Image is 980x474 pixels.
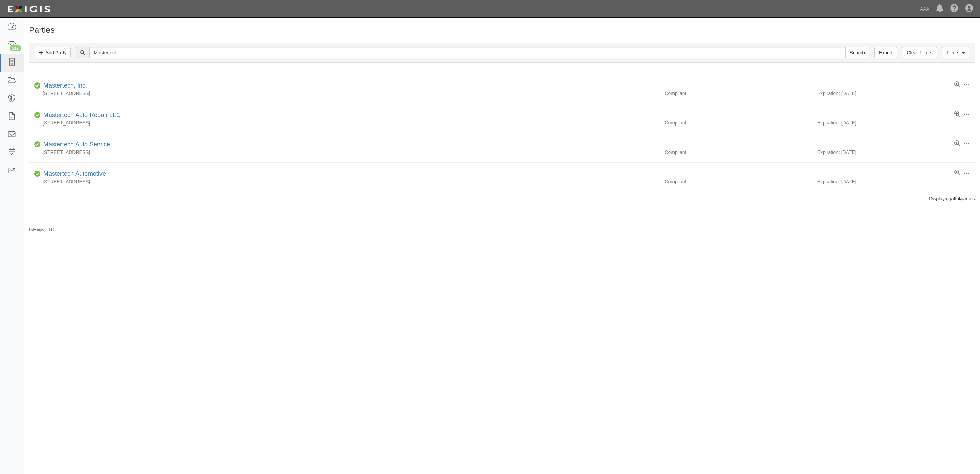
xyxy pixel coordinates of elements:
div: Expiration: [DATE] [817,119,975,126]
a: Mastertech, Inc. [43,82,87,89]
i: Compliant [34,142,41,147]
a: View results summary [954,111,960,118]
i: Compliant [34,113,41,118]
div: [STREET_ADDRESS] [29,119,659,126]
input: Search [845,47,869,58]
div: Expiration: [DATE] [817,149,975,156]
i: Compliant [34,83,41,88]
small: by [29,227,54,233]
div: Mastertech Automotive [41,170,106,179]
div: Compliant [659,119,817,126]
i: Compliant [34,172,41,176]
div: Mastertech, Inc. [41,81,87,90]
a: AAA [916,2,933,16]
i: Help Center - Complianz [950,5,958,13]
div: [STREET_ADDRESS] [29,149,659,156]
a: Mastertech Auto Repair LLC [43,111,121,118]
a: Exigis, LLC [33,227,54,232]
div: [STREET_ADDRESS] [29,178,659,185]
a: View results summary [954,140,960,147]
a: View results summary [954,170,960,176]
a: Clear Filters [902,47,937,58]
a: Filters [942,47,969,58]
div: Displaying parties [24,195,980,202]
div: Compliant [659,90,817,97]
a: Add Party [35,47,71,58]
div: 112 [10,45,21,51]
a: View results summary [954,81,960,88]
h1: Parties [29,26,975,35]
div: Mastertech Auto Service [41,140,110,149]
div: Expiration: [DATE] [817,178,975,185]
a: Mastertech Auto Service [43,141,110,148]
div: Mastertech Auto Repair LLC [41,111,121,120]
a: Mastertech Automotive [43,170,106,177]
a: Export [874,47,897,58]
div: Compliant [659,178,817,185]
b: all 4 [951,196,961,201]
div: [STREET_ADDRESS] [29,90,659,97]
input: Search [89,47,845,58]
div: Compliant [659,149,817,156]
div: Expiration: [DATE] [817,90,975,97]
img: logo-5460c22ac91f19d4615b14bd174203de0afe785f0fc80cf4dbbc73dc1793850b.png [5,3,52,15]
